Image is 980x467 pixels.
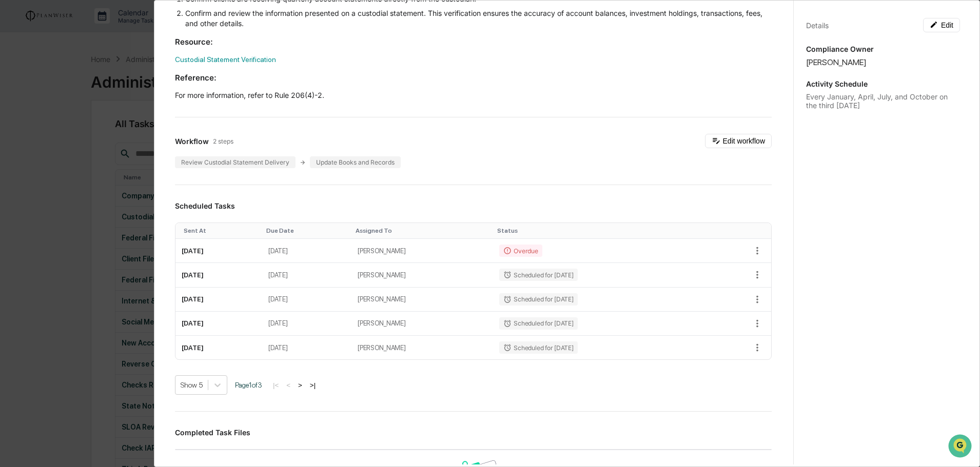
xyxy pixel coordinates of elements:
[307,381,319,390] button: >|
[351,312,493,336] td: [PERSON_NAME]
[175,201,772,210] h3: Scheduled Tasks
[35,78,168,89] div: Start new chat
[175,37,213,47] strong: Resource:
[499,341,577,354] div: Scheduled for [DATE]
[262,312,351,336] td: [DATE]
[175,312,262,336] td: [DATE]
[235,381,262,389] span: Page 1 of 3
[499,293,577,306] div: Scheduled for [DATE]
[356,227,489,234] div: Toggle SortBy
[175,73,217,83] strong: Reference:
[21,129,66,139] span: Preclearance
[923,18,960,32] button: Edit
[35,89,130,97] div: We're available if you need us!
[262,336,351,359] td: [DATE]
[262,239,351,263] td: [DATE]
[310,156,401,168] div: Update Books and Records
[10,22,187,38] p: How can we help?
[175,288,262,312] td: [DATE]
[499,317,577,330] div: Scheduled for [DATE]
[806,45,960,53] p: Compliance Owner
[185,8,772,29] li: Confirm and review the information presented on a custodial statement. This verification ensures ...
[351,336,493,359] td: [PERSON_NAME]
[175,137,209,146] span: Workflow
[175,263,262,287] td: [DATE]
[72,173,124,181] a: Powered byPylon
[270,381,282,390] button: |<
[10,130,18,138] div: 🖐️
[10,150,18,158] div: 🔎
[806,79,960,88] p: Activity Schedule
[497,227,701,234] div: Toggle SortBy
[351,263,493,287] td: [PERSON_NAME]
[175,336,262,359] td: [DATE]
[70,125,131,144] a: 🗄️Attestations
[283,381,293,390] button: <
[262,288,351,312] td: [DATE]
[6,145,69,163] a: 🔎Data Lookup
[806,21,829,30] div: Details
[85,129,127,139] span: Attestations
[351,288,493,312] td: [PERSON_NAME]
[74,130,83,138] div: 🗄️
[266,227,347,234] div: Toggle SortBy
[175,239,262,263] td: [DATE]
[213,137,233,145] span: 2 steps
[499,245,542,257] div: Overdue
[175,156,296,168] div: Review Custodial Statement Delivery
[499,269,577,281] div: Scheduled for [DATE]
[175,428,772,437] h3: Completed Task Files
[262,263,351,287] td: [DATE]
[705,134,772,148] button: Edit workflow
[351,239,493,263] td: [PERSON_NAME]
[947,433,975,461] iframe: Open customer support
[10,78,29,97] img: 1746055101610-c473b297-6a78-478c-a979-82029cc54cd1
[175,55,276,64] a: Custodial Statement Verification
[806,92,960,110] div: Every January, April, July, and October on the third [DATE]
[174,82,187,94] button: Start new chat
[175,90,772,100] p: For more information, refer to Rule 206(4)-2.
[6,125,70,144] a: 🖐️Preclearance
[184,227,258,234] div: Toggle SortBy
[806,57,960,67] div: [PERSON_NAME]
[295,381,305,390] button: >
[102,174,124,181] span: Pylon
[21,149,65,159] span: Data Lookup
